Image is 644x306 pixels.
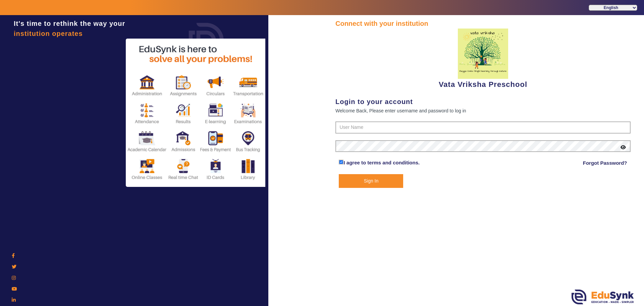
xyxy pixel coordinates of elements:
[339,174,403,188] button: Sign In
[126,39,267,187] img: login2.png
[335,97,631,107] div: Login to your account
[14,30,83,37] span: institution operates
[181,15,231,65] img: login.png
[335,29,631,90] div: Vata Vriksha Preschool
[343,160,420,165] a: I agree to terms and conditions.
[458,29,508,79] img: 817d6453-c4a2-41f8-ac39-e8a470f27eea
[335,18,631,29] div: Connect with your institution
[14,20,125,27] span: It's time to rethink the way your
[335,121,631,134] input: User Name
[583,159,627,167] a: Forgot Password?
[335,107,631,115] div: Welcome Back, Please enter username and password to log in
[572,290,634,304] img: edusynk.png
